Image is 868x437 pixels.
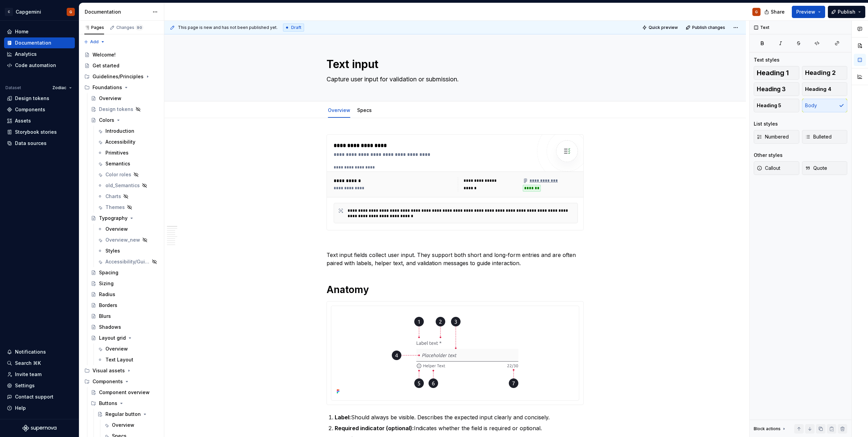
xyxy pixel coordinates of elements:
div: Contact support [15,393,53,400]
div: Assets [15,117,31,124]
textarea: Text input [325,56,582,72]
a: Semantics [95,158,161,169]
div: Components [93,378,123,385]
a: Code automation [4,60,75,71]
a: Text Layout [95,354,161,365]
div: Visual assets [93,367,125,374]
div: Themes [105,204,125,211]
div: Welcome! [93,51,116,58]
div: Buttons [88,398,161,409]
div: C [5,8,13,16]
span: Quick preview [649,25,678,30]
a: Overview [95,224,161,234]
span: Callout [757,165,780,172]
div: Styles [105,247,120,254]
div: Storybook stories [15,129,57,135]
div: Accessibility/Guide [105,258,150,265]
div: Guidelines/Principles [82,71,161,82]
a: Styles [95,245,161,256]
span: Heading 3 [757,86,786,93]
div: Buttons [99,400,117,407]
div: Foundations [82,82,161,93]
a: Accessibility/Guide [95,256,161,267]
button: Preview [792,6,825,18]
span: 90 [136,25,143,30]
a: Supernova Logo [22,425,56,432]
div: Overview [105,345,128,352]
div: Introduction [105,128,134,134]
button: CCapgeminiG [1,4,78,19]
div: Colors [99,117,114,124]
a: Layout grid [88,333,161,343]
a: Settings [4,380,75,391]
div: Design tokens [99,106,133,113]
div: Borders [99,302,117,309]
button: Bulleted [802,130,848,144]
div: Analytics [15,51,37,58]
a: Accessibility [95,136,161,147]
button: Heading 2 [802,66,848,80]
button: Heading 1 [754,66,799,80]
div: Overview [112,422,134,428]
button: Publish changes [684,23,728,32]
a: Get started [82,60,161,71]
a: Home [4,26,75,37]
div: Color roles [105,171,131,178]
div: Text styles [754,56,780,63]
button: Callout [754,161,799,175]
span: Heading 4 [805,86,831,93]
button: Share [761,6,789,18]
div: Help [15,405,26,411]
span: Heading 2 [805,69,836,76]
a: Assets [4,115,75,126]
div: Accessibility [105,139,135,145]
div: Specs [354,103,374,117]
button: Numbered [754,130,799,144]
div: Typography [99,215,128,222]
span: Publish changes [692,25,725,30]
div: Design tokens [15,95,49,102]
div: Block actions [754,424,787,434]
span: Heading 1 [757,69,789,76]
div: Changes [116,25,143,30]
div: G [755,9,758,15]
button: Heading 4 [802,82,848,96]
a: Shadows [88,322,161,333]
strong: Required indicator (optional): [335,425,414,432]
div: Sizing [99,280,114,287]
button: Zodiac [49,83,75,93]
div: old_Semantics [105,182,140,189]
button: Add [82,37,107,47]
div: List styles [754,120,778,127]
a: Themes [95,202,161,213]
button: Notifications [4,346,75,357]
textarea: Capture user input for validation or submission. [325,74,582,85]
div: Documentation [85,9,149,15]
div: Overview_new [105,237,140,243]
div: Invite team [15,371,41,378]
a: Typography [88,213,161,224]
div: Overview [99,95,121,102]
div: Visual assets [82,365,161,376]
div: Spacing [99,269,118,276]
a: Design tokens [88,104,161,115]
span: This page is new and has not been published yet. [178,25,278,30]
div: Primitives [105,149,129,156]
span: Share [771,9,785,15]
div: Component overview [99,389,150,396]
a: Overview [88,93,161,104]
p: Indicates whether the field is required or optional. [335,424,584,432]
button: Quote [802,161,848,175]
a: Introduction [95,126,161,136]
a: Overview [95,343,161,354]
button: Quick preview [640,23,681,32]
a: Components [4,104,75,115]
div: Search ⌘K [15,360,41,367]
a: Design tokens [4,93,75,104]
a: Spacing [88,267,161,278]
div: Documentation [15,39,51,46]
span: Numbered [757,133,789,140]
div: Code automation [15,62,56,69]
div: Regular button [105,411,141,418]
div: Overview [105,226,128,232]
